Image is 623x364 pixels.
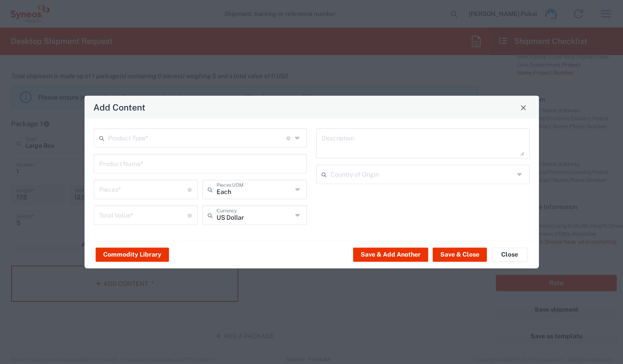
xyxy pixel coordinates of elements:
[517,101,530,114] button: Close
[96,247,169,261] button: Commodity Library
[433,247,487,261] button: Save & Close
[93,101,145,114] h4: Add Content
[492,247,527,261] button: Close
[353,247,428,261] button: Save & Add Another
